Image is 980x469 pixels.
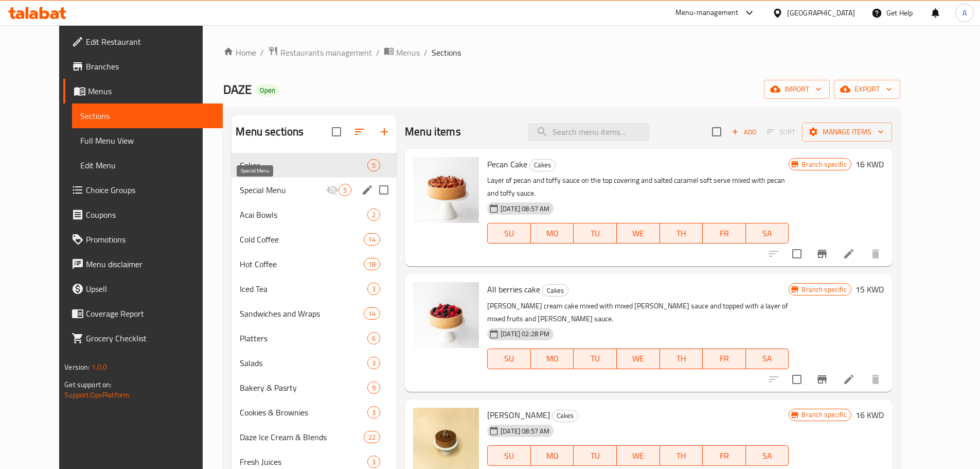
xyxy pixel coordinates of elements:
span: Select all sections [326,121,347,143]
span: Branch specific [797,410,850,420]
a: Restaurants management [268,46,372,59]
div: Cakes [552,410,578,422]
span: DAZE [223,78,252,101]
span: Acai Bowls [240,209,367,221]
span: SU [492,351,527,366]
div: Cookies & Brownies3 [231,400,397,425]
span: Select section first [760,124,802,140]
p: [PERSON_NAME] cream cake mixed with mixed [PERSON_NAME] sauce and topped with a layer of mixed fr... [487,300,789,325]
span: Open [256,86,279,95]
span: Cakes [553,410,578,422]
button: TH [660,445,703,466]
span: 22 [364,432,380,442]
a: Choice Groups [63,178,223,202]
h6: 16 KWD [856,408,884,422]
button: delete [863,241,888,266]
span: Iced Tea [240,283,367,295]
span: export [842,83,892,96]
button: TU [574,223,617,244]
span: 3 [368,284,380,294]
a: Edit Menu [72,153,223,178]
span: Full Menu View [80,134,215,147]
button: SU [487,445,531,466]
div: items [367,456,380,468]
span: SU [492,226,527,241]
div: Hot Coffee [240,258,364,270]
button: WE [617,223,660,244]
span: MO [535,226,570,241]
span: 6 [368,334,380,343]
div: items [338,184,351,196]
span: [DATE] 02:28 PM [496,329,554,339]
button: delete [863,367,888,392]
div: items [367,381,380,394]
div: items [364,307,380,320]
button: Add section [372,119,397,144]
h2: Menu items [405,124,461,140]
a: Menu disclaimer [63,252,223,276]
span: 5 [339,185,351,195]
span: Select to update [786,243,808,265]
div: Bakery & Pasrty9 [231,375,397,400]
span: WE [621,351,656,366]
button: MO [531,445,574,466]
button: SA [746,349,789,369]
div: Platters [240,332,367,344]
a: Sections [72,103,223,128]
div: Iced Tea3 [231,276,397,301]
a: Full Menu View [72,128,223,153]
div: items [367,332,380,344]
button: SA [746,445,789,466]
button: SA [746,223,789,244]
span: Edit Menu [80,159,215,171]
button: Branch-specific-item [810,367,834,392]
h6: 15 KWD [856,282,884,297]
span: Select to update [786,369,808,390]
span: FR [707,448,742,463]
span: TH [664,226,699,241]
div: Cold Coffee14 [231,227,397,252]
div: Sandwiches and Wraps [240,307,364,320]
span: TH [664,448,699,463]
span: Upsell [86,283,215,295]
span: Menu disclaimer [86,258,215,270]
button: import [764,80,830,99]
span: FR [707,351,742,366]
a: Home [223,46,256,59]
a: Menus [63,79,223,103]
span: 3 [368,457,380,467]
div: Cakes [542,284,568,297]
div: Platters6 [231,326,397,351]
span: Manage items [810,126,884,138]
span: Menus [88,85,215,97]
span: Cookies & Brownies [240,406,367,419]
div: items [367,406,380,419]
button: MO [531,349,574,369]
div: Cakes5 [231,153,397,178]
span: TU [578,351,613,366]
span: TU [578,448,613,463]
span: Bakery & Pasrty [240,381,367,394]
div: Cakes [529,159,556,171]
span: Sort sections [347,119,372,144]
div: Fresh Juices [240,456,367,468]
span: Coupons [86,209,215,221]
span: Cold Coffee [240,233,364,246]
div: items [364,233,380,246]
h2: Menu sections [236,124,304,140]
span: 14 [364,235,380,245]
button: edit [360,182,375,198]
span: Sections [432,46,461,59]
span: Coverage Report [86,307,215,320]
span: Salads [240,357,367,369]
a: Coupons [63,202,223,227]
span: Restaurants management [280,46,372,59]
a: Coverage Report [63,301,223,326]
span: Promotions [86,233,215,246]
a: Upsell [63,276,223,301]
img: Pecan Cake [413,157,479,223]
